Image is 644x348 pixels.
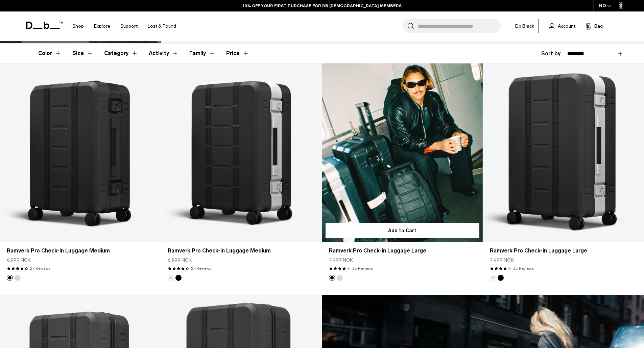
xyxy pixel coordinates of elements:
[490,275,496,281] button: Silver
[586,22,603,30] button: Bag
[7,247,154,255] a: Ramverk Pro Check-in Luggage Medium
[72,44,93,63] button: Toggle Filter
[38,44,62,63] button: Toggle Filter
[189,44,215,63] button: Toggle Filter
[549,22,575,30] a: Account
[67,11,181,41] nav: Main Navigation
[148,14,176,38] a: Lost & Found
[243,3,402,9] a: 10% OFF YOUR FIRST PURCHASE FOR DB [DEMOGRAPHIC_DATA] MEMBERS
[168,247,315,255] a: Ramverk Pro Check-in Luggage Medium
[329,247,476,255] a: Ramverk Pro Check-in Luggage Large
[7,275,13,281] button: Black Out
[326,223,479,238] button: Add to Cart
[490,247,637,255] a: Ramverk Pro Check-in Luggage Large
[15,275,21,281] button: Silver
[161,63,321,242] a: Ramverk Pro Check-in Luggage Medium
[168,257,192,264] span: 6.999 NOK
[483,63,644,242] a: Ramverk Pro Check-in Luggage Large
[490,257,514,264] span: 7.499 NOK
[168,275,174,281] button: Silver
[558,23,575,30] span: Account
[7,257,31,264] span: 6.999 NOK
[72,14,84,38] a: Shop
[120,14,138,38] a: Support
[30,265,50,271] a: 27 reviews
[226,44,249,63] button: Toggle Price
[322,63,483,242] a: Ramverk Pro Check-in Luggage Large
[352,265,373,271] a: 35 reviews
[175,275,182,281] button: Black Out
[329,257,353,264] span: 7.499 NOK
[594,23,603,30] span: Bag
[511,19,539,33] a: Db Black
[104,44,138,63] button: Toggle Filter
[498,275,504,281] button: Black Out
[149,44,178,63] button: Toggle Filter
[191,265,211,271] a: 27 reviews
[329,275,335,281] button: Black Out
[94,14,110,38] a: Explore
[513,265,534,271] a: 35 reviews
[337,275,343,281] button: Silver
